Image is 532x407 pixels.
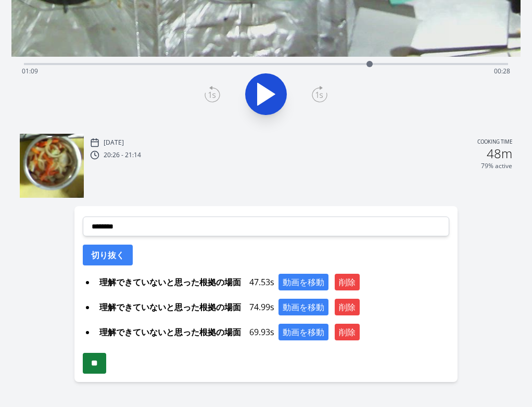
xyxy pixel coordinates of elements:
img: 251007112710_thumb.jpeg [20,134,84,198]
h2: 48m [487,147,512,160]
p: [DATE] [104,138,124,147]
span: 理解できていないと思った根拠の場面 [95,274,245,290]
p: Cooking time [477,138,512,147]
button: 削除 [335,274,360,290]
p: 79% active [481,162,512,170]
button: 動画を移動 [278,274,328,290]
button: 動画を移動 [278,299,328,315]
span: 理解できていないと思った根拠の場面 [95,324,245,340]
button: 削除 [335,299,360,315]
button: 削除 [335,324,360,340]
div: 69.93s [95,324,449,340]
span: 00:28 [494,67,510,75]
p: 20:26 - 21:14 [104,151,141,159]
span: 01:09 [22,67,38,75]
span: 理解できていないと思った根拠の場面 [95,299,245,315]
button: 切り抜く [83,245,133,265]
div: 47.53s [95,274,449,290]
div: 74.99s [95,299,449,315]
button: 動画を移動 [278,324,328,340]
